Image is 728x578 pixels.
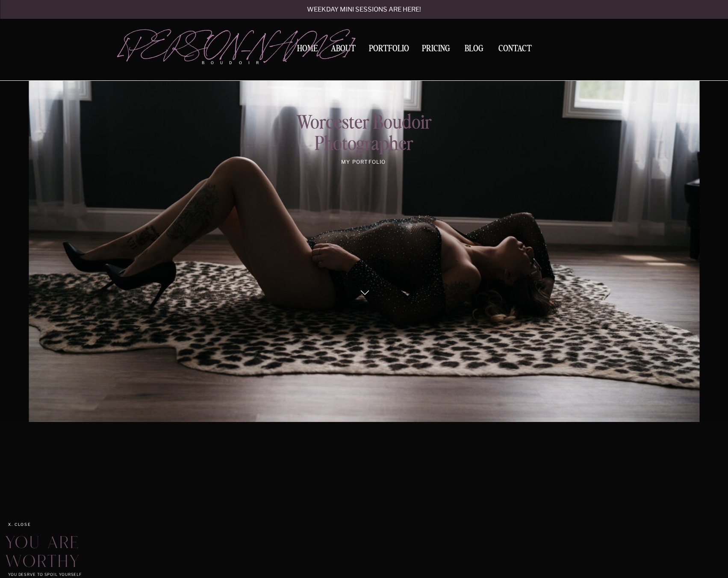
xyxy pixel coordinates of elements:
[284,6,444,14] a: Weekday mini sessions are here!
[119,30,273,56] a: [PERSON_NAME]
[461,44,487,52] a: BLOG
[202,60,273,66] p: boudoir
[366,44,412,56] a: Portfolio
[8,522,47,527] a: x. Close
[420,44,453,56] a: Pricing
[183,112,545,155] h1: Worcester boudoir Photographer
[272,159,455,165] p: My portfolio
[8,572,113,578] p: you desrve to spoil yourself
[6,535,120,572] p: You are worthy
[495,44,535,53] a: Contact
